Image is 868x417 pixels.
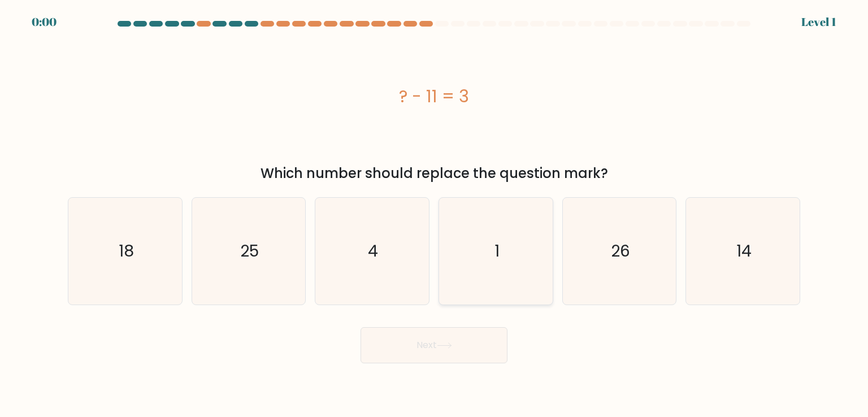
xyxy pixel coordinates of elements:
div: Level 1 [801,14,836,31]
button: Next [361,327,507,363]
text: 18 [119,240,134,262]
text: 26 [611,240,630,262]
div: 0:00 [32,14,57,31]
div: Which number should replace the question mark? [75,163,793,184]
text: 25 [240,240,259,262]
text: 1 [494,240,500,262]
div: ? - 11 = 3 [68,84,800,109]
text: 14 [736,240,752,262]
text: 4 [368,240,379,262]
